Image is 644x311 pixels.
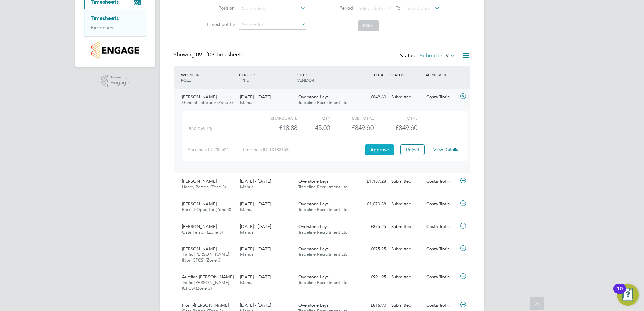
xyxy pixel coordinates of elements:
[424,300,459,311] div: Costa Trofin
[182,246,217,252] span: [PERSON_NAME]
[182,223,217,229] span: [PERSON_NAME]
[240,229,255,235] span: Manual
[182,178,217,184] span: [PERSON_NAME]
[400,144,425,155] button: Reject
[204,21,235,27] label: Timesheet ID
[354,92,389,103] div: £849.60
[424,92,459,103] div: Costa Trofin
[84,9,147,36] div: Timesheets
[298,184,348,190] span: Tradeline Recruitment Ltd
[240,274,271,280] span: [DATE] - [DATE]
[400,51,457,61] div: Status
[182,280,229,291] span: Traffic [PERSON_NAME] (CPCS) (Zone 3)
[240,201,271,207] span: [DATE] - [DATE]
[254,114,297,122] div: Charge rate
[298,280,348,285] span: Tradeline Recruitment Ltd
[420,52,455,59] label: Submitted
[237,69,296,86] div: PERIOD
[305,72,307,77] span: /
[91,24,114,31] a: Expenses
[354,176,389,187] div: £1,187.28
[239,4,306,13] input: Search for...
[298,302,329,308] span: Overstone Leys
[406,5,430,11] span: Select date
[182,207,231,212] span: Forklift Operator (Zone 3)
[110,75,129,80] span: Powered by
[182,100,233,105] span: General Labourer (Zone 3)
[389,221,424,232] div: Submitted
[298,207,348,212] span: Tradeline Recruitment Ltd
[389,300,424,311] div: Submitted
[297,77,314,83] span: VENDOR
[389,199,424,210] div: Submitted
[424,244,459,255] div: Costa Trofin
[617,284,639,306] button: Open Resource Center, 10 new notifications
[91,15,119,21] a: Timesheets
[446,52,449,59] span: 9
[174,51,245,58] div: Showing
[330,114,374,122] div: Sub Total
[254,122,297,133] div: £18.88
[182,251,229,263] span: Traffic [PERSON_NAME] (Non CPCS) (Zone 3)
[354,300,389,311] div: £816.90
[182,229,223,235] span: Gate Person (Zone 3)
[358,20,379,31] button: Filter
[374,114,417,122] div: Total
[182,184,226,190] span: Handy Person (Zone 3)
[297,114,330,122] div: QTY
[395,124,417,132] span: £849.60
[240,251,255,257] span: Manual
[196,51,243,58] span: 09 Timesheets
[179,69,237,86] div: WORKER
[424,272,459,283] div: Costa Trofin
[323,5,353,11] label: Period
[354,244,389,255] div: £875.25
[182,302,229,308] span: Florin-[PERSON_NAME]
[424,199,459,210] div: Costa Trofin
[240,178,271,184] span: [DATE] - [DATE]
[240,184,255,190] span: Manual
[240,280,255,285] span: Manual
[240,223,271,229] span: [DATE] - [DATE]
[389,244,424,255] div: Submitted
[198,72,199,77] span: /
[296,69,354,86] div: SITE
[394,4,402,12] span: To
[182,201,217,207] span: [PERSON_NAME]
[424,176,459,187] div: Costa Trofin
[298,246,329,252] span: Overstone Leys
[354,199,389,210] div: £1,070.88
[242,144,363,155] div: Timesheet ID: TS1831635
[298,201,329,207] span: Overstone Leys
[181,77,191,83] span: ROLE
[373,72,385,77] span: TOTAL
[240,246,271,252] span: [DATE] - [DATE]
[424,69,459,81] div: APPROVER
[424,221,459,232] div: Costa Trofin
[389,272,424,283] div: Submitted
[189,126,212,131] span: Basic (£/HR)
[91,42,139,59] img: countryside-properties-logo-retina.png
[240,100,255,105] span: Manual
[240,302,271,308] span: [DATE] - [DATE]
[617,289,623,298] div: 10
[330,122,374,133] div: £849.60
[298,178,329,184] span: Overstone Leys
[298,100,348,105] span: Tradeline Recruitment Ltd
[182,274,234,280] span: Aurelian-[PERSON_NAME]
[196,51,208,58] span: 09 of
[239,77,249,83] span: TYPE
[110,80,129,86] span: Engage
[254,72,255,77] span: /
[298,229,348,235] span: Tradeline Recruitment Ltd
[298,94,329,100] span: Overstone Leys
[389,69,424,81] div: STATUS
[101,75,130,88] a: Powered byEngage
[204,5,235,11] label: Position
[389,176,424,187] div: Submitted
[359,5,383,11] span: Select date
[298,223,329,229] span: Overstone Leys
[389,92,424,103] div: Submitted
[298,251,348,257] span: Tradeline Recruitment Ltd
[298,274,329,280] span: Overstone Leys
